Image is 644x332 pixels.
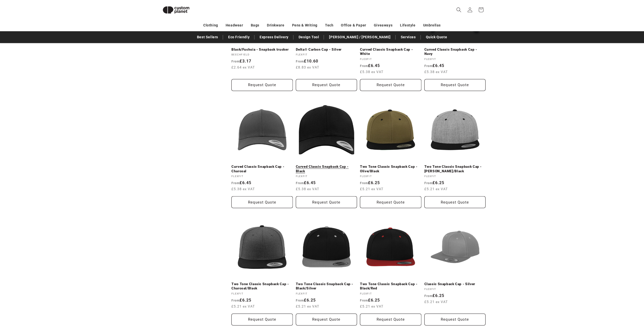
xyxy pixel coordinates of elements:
[296,282,357,291] a: Two Tone Classic Snapback Cap - Black/Silver
[296,33,322,42] a: Design Tool
[400,21,415,30] a: Lifestyle
[158,2,194,18] img: Custom Planet
[423,33,450,42] a: Quick Quote
[424,47,486,56] a: Curved Classic Snapback Cap - Navy
[251,21,259,30] a: Bags
[231,79,293,91] button: Request Quote
[398,33,418,42] a: Services
[360,314,421,325] : Request Quote
[296,314,357,325] : Request Quote
[257,33,291,42] a: Express Delivery
[267,21,284,30] a: Drinkware
[453,4,464,15] summary: Search
[194,33,221,42] a: Best Sellers
[231,282,293,291] a: Two Tone Classic Snapback Cap - Charcoal/Black
[231,164,293,173] a: Curved Classic Snapback Cap - Charcoal
[296,79,357,91] button: Request Quote
[296,196,357,208] button: Request Quote
[226,33,252,42] a: Eco Friendly
[231,47,293,52] a: Black/Fuchsia - Snapback trucker
[424,196,486,208] : Request Quote
[360,164,421,173] a: Two Tone Classic Snapback Cap - Olive/Black
[424,79,486,91] button: Request Quote
[292,21,317,30] a: Pens & Writing
[360,79,421,91] button: Request Quote
[203,21,218,30] a: Clothing
[327,33,393,42] a: [PERSON_NAME] / [PERSON_NAME]
[231,196,293,208] button: Request Quote
[296,164,357,173] a: Curved Classic Snapback Cap - Black
[231,314,293,325] : Request Quote
[374,21,392,30] a: Giveaways
[341,21,366,30] a: Office & Paper
[424,164,486,173] a: Two Tone Classic Snapback Cap - [PERSON_NAME]/Black
[424,314,486,325] button: Request Quote
[325,21,333,30] a: Tech
[360,47,421,56] a: Curved Classic Snapback Cap - White
[360,196,421,208] : Request Quote
[296,47,357,52] a: Delta® Carbon Cap - Silver
[558,278,644,332] iframe: Chat Widget
[424,282,486,286] a: Classic Snapback Cap - Silver
[226,21,243,30] a: Headwear
[360,282,421,291] a: Two Tone Classic Snapback Cap - Black/Red
[423,21,441,30] a: Umbrellas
